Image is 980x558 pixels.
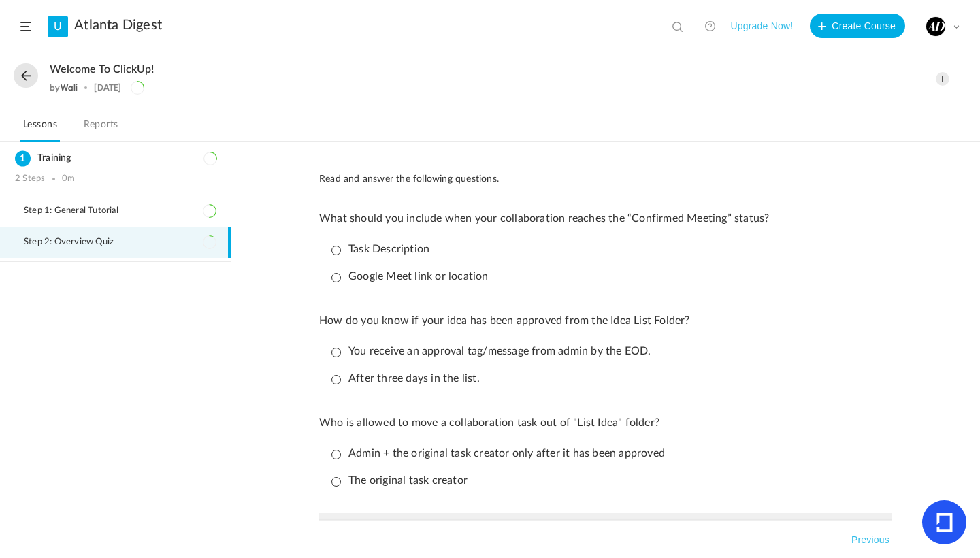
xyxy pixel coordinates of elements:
p: Who is allowed to move a collaboration task out of "List Idea" folder? [319,416,892,429]
p: Google Meet link or location [331,270,489,283]
p: After three days in the list. [331,372,480,385]
a: Reports [81,116,121,142]
p: Task Description [331,243,429,256]
img: atlantadigest.png [926,17,945,36]
a: U [48,16,68,37]
div: by [50,83,78,93]
button: Upgrade Now! [730,14,793,38]
div: 0m [62,174,75,184]
span: Step 2: Overview Quiz [24,237,131,248]
span: Step 1: General Tutorial [24,206,135,216]
a: Wali [61,82,78,93]
p: Admin + the original task creator only after it has been approved [331,447,665,460]
a: Lessons [20,116,60,142]
p: What should you include when your collaboration reaches the “Confirmed Meeting” status? [319,212,892,225]
p: The original task creator [331,474,468,487]
div: [DATE] [94,83,121,93]
button: Create Course [810,14,905,38]
div: 2 Steps [15,174,45,184]
p: How do you know if your idea has been approved from the Idea List Folder? [319,314,892,327]
p: You receive an approval tag/message from admin by the EOD. [331,345,651,358]
span: Welcome to ClickUp! [50,63,154,76]
button: Previous [849,531,892,548]
a: Atlanta Digest [74,17,162,33]
p: Read and answer the following questions. [319,171,892,186]
h3: Training [15,152,216,164]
